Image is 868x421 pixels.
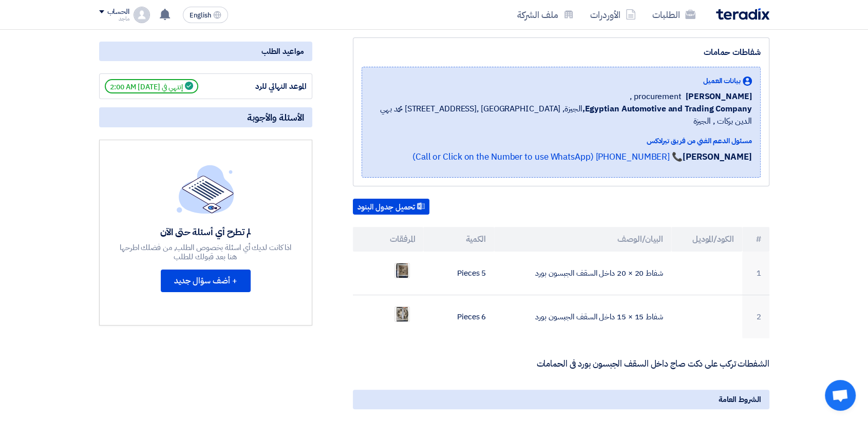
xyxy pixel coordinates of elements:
[247,111,304,123] span: الأسئلة والأجوبة
[353,199,429,215] button: تحميل جدول البنود
[686,90,752,103] span: [PERSON_NAME]
[99,16,129,22] div: ماجد
[107,8,129,16] div: الحساب
[353,359,769,369] p: الشفطات تركب على دكت صاج داخل السقف الجبسون بورد فى الحمامات
[582,3,644,27] a: الأوردرات
[190,12,211,19] span: English
[362,46,761,59] div: شفاطات حمامات
[582,103,751,115] b: Egyptian Automotive and Trading Company,
[742,295,769,339] td: 2
[134,7,150,23] img: profile_test.png
[395,261,409,280] img: WhatsApp_Image__at__PM_1755075843041.jpeg
[423,252,494,295] td: 5 Pieces
[161,270,251,292] button: + أضف سؤال جديد
[423,295,494,339] td: 6 Pieces
[742,227,769,252] th: #
[230,81,307,92] div: الموعد النهائي للرد
[423,227,494,252] th: الكمية
[395,305,409,323] img: WhatsApp_Image__at__PM__1755075847494.jpeg
[177,165,234,213] img: empty_state_list.svg
[412,150,683,163] a: 📞 [PHONE_NUMBER] (Call or Click on the Number to use WhatsApp)
[644,3,704,27] a: الطلبات
[683,150,752,163] strong: [PERSON_NAME]
[494,227,671,252] th: البيان/الوصف
[671,227,742,252] th: الكود/الموديل
[118,243,293,261] div: اذا كانت لديك أي اسئلة بخصوص الطلب, من فضلك اطرحها هنا بعد قبولك للطلب
[509,3,582,27] a: ملف الشركة
[353,227,424,252] th: المرفقات
[99,42,312,61] div: مواعيد الطلب
[825,380,856,411] div: Open chat
[703,75,741,86] span: بيانات العميل
[742,252,769,295] td: 1
[494,252,671,295] td: شفاط 20 × 20 داخل السقف الجبسون بورد
[370,136,752,146] div: مسئول الدعم الفني من فريق تيرادكس
[630,90,682,103] span: procurement ,
[494,295,671,339] td: شفاط 15 × 15 داخل السقف الجبسون بورد
[719,394,761,405] span: الشروط العامة
[118,226,293,238] div: لم تطرح أي أسئلة حتى الآن
[105,79,198,93] span: إنتهي في [DATE] 2:00 AM
[716,8,769,20] img: Teradix logo
[183,7,228,23] button: English
[370,103,752,127] span: الجيزة, [GEOGRAPHIC_DATA] ,[STREET_ADDRESS] محمد بهي الدين بركات , الجيزة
